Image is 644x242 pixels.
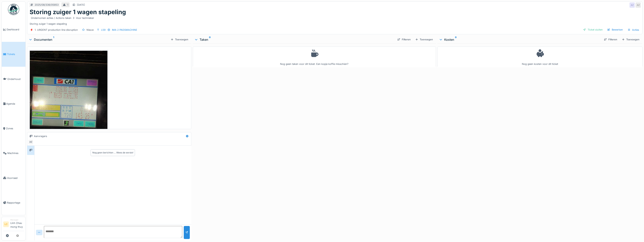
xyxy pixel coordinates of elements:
[67,3,68,7] div: 1
[439,37,601,42] div: Kosten
[3,221,9,227] li: LC
[620,37,641,42] div: Toevoegen
[92,151,133,154] div: Nog geen berichten … Wees de eerste!
[414,37,434,42] div: Toevoegen
[8,4,19,15] img: Badge_color-CXgf-gQk.svg
[101,28,106,32] div: L59
[30,16,640,25] div: Storing zuiger 1 wagen stapeling
[209,37,211,42] sup: 0
[30,51,107,154] img: 5q2ukykk0fq4hl6o6iicnayc9u4d
[195,48,433,66] div: Nog geen taken voor dit ticket. Een kopje koffie misschien?
[7,28,24,31] span: Dashboard
[3,218,24,231] a: LC ManagerLinh Chau mong thuy
[112,28,137,32] div: IMA 2 PADSMACHINE
[2,166,25,190] a: Voorraad
[6,127,24,130] span: Zones
[7,77,24,81] span: Onderhoud
[440,48,640,66] div: Nog geen kosten voor dit ticket
[2,67,25,91] a: Onderhoud
[455,37,457,42] sup: 0
[602,37,619,42] div: Filteren
[626,27,641,33] div: Acties
[29,37,169,42] div: Documenten
[2,91,25,116] a: Agenda
[2,190,25,215] a: Rapportage
[10,218,24,230] li: Linh Chau mong thuy
[194,37,394,42] div: Taken
[2,17,25,42] a: Dashboard
[28,139,33,145] div: AZ
[2,42,25,67] a: Tickets
[7,151,24,155] span: Machines
[2,116,25,141] a: Zones
[35,3,59,7] div: 2025/08/336/05853
[606,27,624,32] div: Bewerken
[7,176,24,180] span: Voorraad
[2,141,25,165] a: Machines
[396,37,412,42] div: Filteren
[35,28,78,32] div: 1. URGENT production line disruption
[582,27,604,32] div: Ticket sluiten
[53,37,54,42] sup: 1
[31,16,94,20] div: Ondernomen acties / Actions taken Voor technieker
[7,52,24,56] span: Tickets
[169,37,190,42] div: Toevoegen
[87,28,94,32] div: Nieuw
[629,2,635,8] div: AZ
[7,201,24,204] span: Rapportage
[77,3,85,7] div: [DATE]
[6,102,24,106] span: Agenda
[10,218,24,221] div: Manager
[30,8,126,16] h1: Storing zuiger 1 wagen stapeling
[636,2,641,8] div: AZ
[34,134,47,138] div: Aanvragers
